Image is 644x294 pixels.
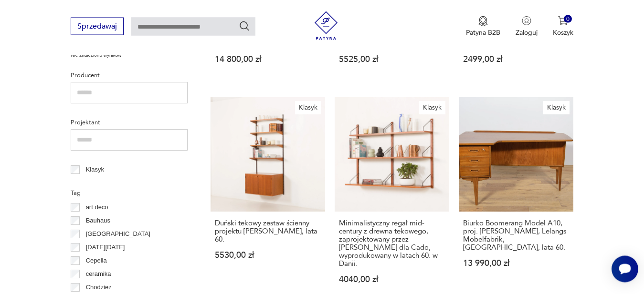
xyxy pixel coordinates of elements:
[463,260,569,268] p: 13 990,00 zł
[339,56,445,64] p: 5525,00 zł
[553,16,573,37] button: 0Koszyk
[463,220,569,252] h3: Biurko Boomerang Model A10, proj. [PERSON_NAME], Lelangs Möbelfabrik, [GEOGRAPHIC_DATA], lata 60.
[86,283,112,293] p: Chodzież
[71,24,124,30] a: Sprzedawaj
[86,243,125,253] p: [DATE][DATE]
[86,229,150,240] p: [GEOGRAPHIC_DATA]
[215,56,321,64] p: 14 800,00 zł
[612,256,638,283] iframe: Smartsupp widget button
[71,188,188,199] p: Tag
[516,28,538,37] p: Zaloguj
[71,71,188,81] p: Producent
[71,18,124,35] button: Sprzedawaj
[86,216,110,226] p: Bauhaus
[339,276,445,284] p: 4040,00 zł
[86,269,111,280] p: ceramika
[86,256,107,266] p: Cepelia
[71,118,188,128] p: Projektant
[239,20,250,32] button: Szukaj
[215,252,321,260] p: 5530,00 zł
[478,16,488,27] img: Ikona medalu
[466,16,500,37] button: Patyna B2B
[553,28,573,37] p: Koszyk
[339,220,445,268] h3: Minimalistyczny regał mid-century z drewna tekowego, zaprojektowany przez [PERSON_NAME] dla Cado,...
[522,16,531,26] img: Ikonka użytkownika
[516,16,538,37] button: Zaloguj
[215,220,321,244] h3: Duński tekowy zestaw ścienny projektu [PERSON_NAME], lata 60.
[71,52,188,60] p: Nie znaleziono wyników
[466,16,500,37] a: Ikona medaluPatyna B2B
[86,203,108,213] p: art deco
[564,15,572,23] div: 0
[466,28,500,37] p: Patyna B2B
[312,11,340,40] img: Patyna - sklep z meblami i dekoracjami vintage
[86,165,104,175] p: Klasyk
[558,16,568,26] img: Ikona koszyka
[463,56,569,64] p: 2499,00 zł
